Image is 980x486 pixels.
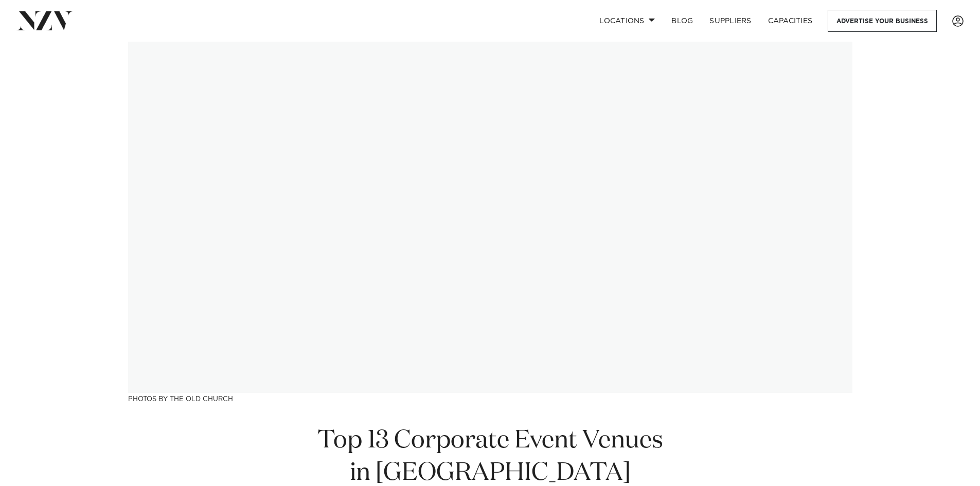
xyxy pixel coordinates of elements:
a: Capacities [760,10,821,32]
img: nzv-logo.png [16,11,73,30]
a: Advertise your business [828,10,937,32]
a: Locations [591,10,663,32]
h3: Photos by The Old Church [128,393,852,404]
a: SUPPLIERS [701,10,759,32]
a: BLOG [663,10,701,32]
